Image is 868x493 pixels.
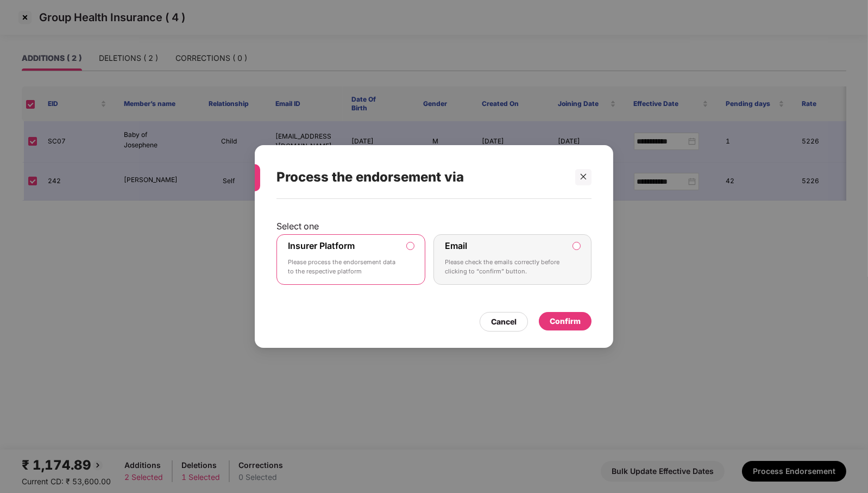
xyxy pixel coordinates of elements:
[407,242,414,249] input: Insurer PlatformPlease process the endorsement data to the respective platform
[276,221,592,232] p: Select one
[288,258,399,277] p: Please process the endorsement data to the respective platform
[573,242,580,249] input: EmailPlease check the emails correctly before clicking to “confirm” button.
[580,173,587,180] span: close
[445,258,565,277] p: Please check the emails correctly before clicking to “confirm” button.
[445,240,467,251] label: Email
[550,315,581,327] div: Confirm
[276,156,565,198] div: Process the endorsement via
[288,240,355,251] label: Insurer Platform
[491,316,517,328] div: Cancel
